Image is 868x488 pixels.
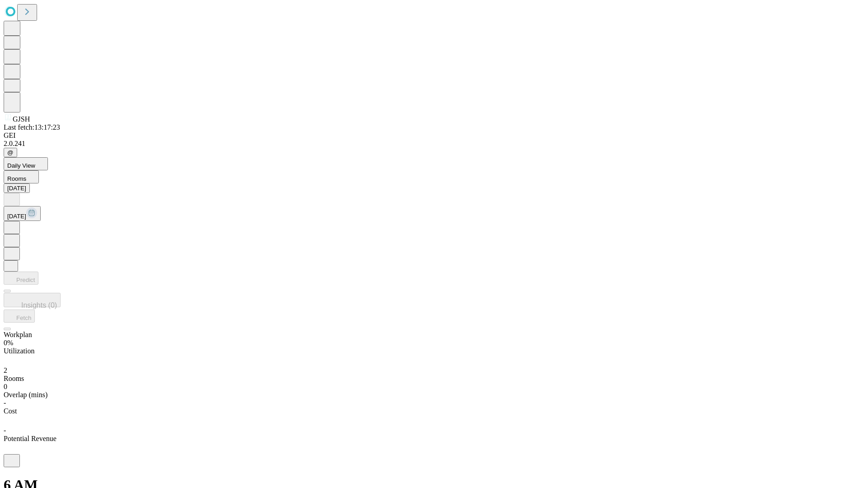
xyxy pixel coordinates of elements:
button: Insights (0) [4,293,61,307]
button: [DATE] [4,206,41,221]
span: Rooms [4,375,24,382]
button: Rooms [4,170,39,183]
span: GJSH [13,115,30,123]
span: Overlap (mins) [4,391,47,399]
span: Workplan [4,331,32,338]
span: Utilization [4,347,34,355]
span: Daily View [7,162,35,169]
span: Insights (0) [21,301,57,309]
span: @ [7,149,14,156]
div: 2.0.241 [4,140,864,148]
span: 2 [4,366,7,374]
span: - [4,399,6,407]
button: Predict [4,272,38,285]
span: [DATE] [7,213,26,220]
span: - [4,427,6,434]
button: Fetch [4,310,35,323]
span: 0 [4,383,7,390]
button: [DATE] [4,183,30,193]
button: @ [4,148,17,157]
span: Rooms [7,175,26,182]
span: Cost [4,407,17,415]
button: Daily View [4,157,48,170]
span: 0% [4,339,13,347]
span: Last fetch: 13:17:23 [4,123,60,131]
span: Potential Revenue [4,435,57,442]
div: GEI [4,131,864,140]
